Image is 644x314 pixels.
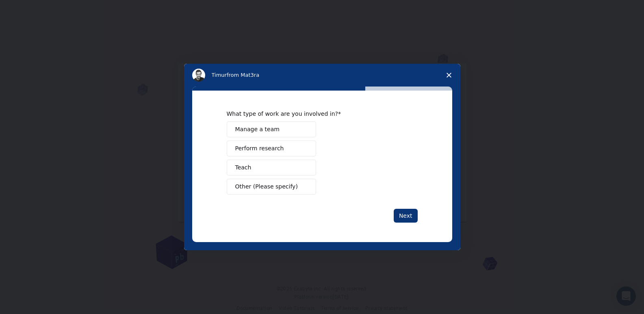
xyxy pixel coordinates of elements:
img: Profile image for Timur [192,69,205,82]
button: Other (Please specify) [227,179,316,195]
span: Suporte [16,6,45,13]
div: What type of work are you involved in? [227,110,405,117]
button: Perform research [227,141,316,156]
span: Teach [235,163,252,172]
span: from Mat3ra [227,72,259,78]
span: Other (Please specify) [235,182,298,191]
span: Perform research [235,144,284,153]
button: Next [394,209,418,223]
span: Manage a team [235,125,280,134]
button: Teach [227,160,316,175]
span: Timur [212,72,227,78]
button: Manage a team [227,121,316,137]
span: Close survey [438,64,460,87]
